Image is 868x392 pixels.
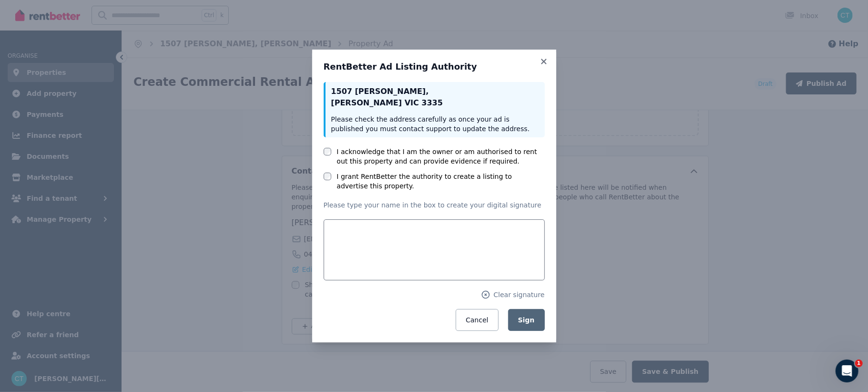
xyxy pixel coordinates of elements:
[518,316,535,324] span: Sign
[508,309,545,331] button: Sign
[493,290,544,299] span: Clear signature
[331,86,539,109] p: 1507 [PERSON_NAME] , [PERSON_NAME] VIC 3335
[324,61,545,72] h3: RentBetter Ad Listing Authority
[324,200,545,210] p: Please type your name in the box to create your digital signature
[456,309,498,331] button: Cancel
[337,147,545,166] label: I acknowledge that I am the owner or am authorised to rent out this property and can provide evid...
[836,360,858,382] iframe: Intercom live chat
[331,114,539,134] p: Please check the address carefully as once your ad is published you must contact support to updat...
[337,172,545,191] label: I grant RentBetter the authority to create a listing to advertise this property.
[855,360,863,367] span: 1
